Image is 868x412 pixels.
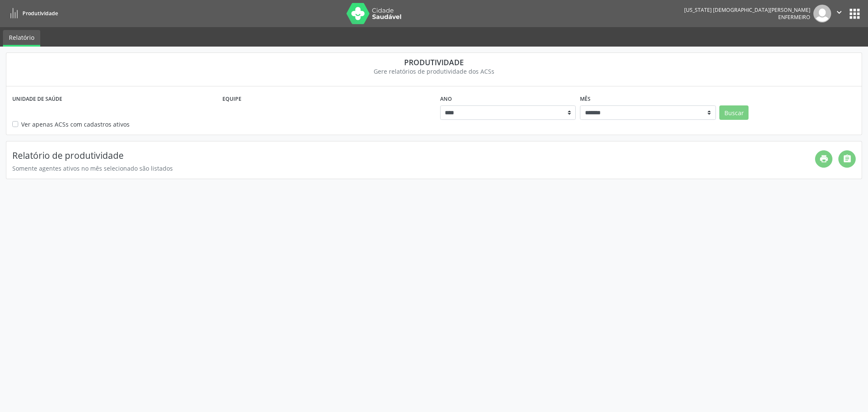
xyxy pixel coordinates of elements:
[12,92,62,105] label: Unidade de saúde
[21,120,130,129] label: Ver apenas ACSs com cadastros ativos
[580,92,591,105] label: Mês
[719,105,749,120] button: Buscar
[813,5,831,22] img: img
[12,58,856,67] div: Produtividade
[778,14,810,21] span: Enfermeiro
[684,6,810,14] div: [US_STATE] [DEMOGRAPHIC_DATA][PERSON_NAME]
[22,10,58,17] span: Produtividade
[3,30,40,47] a: Relatório
[6,6,58,20] a: Produtividade
[222,92,241,105] label: Equipe
[12,150,815,161] h4: Relatório de produtividade
[831,5,847,22] button: 
[835,8,844,17] i: 
[12,67,856,76] div: Gere relatórios de produtividade dos ACSs
[440,92,452,105] label: Ano
[847,6,862,21] button: apps
[12,164,815,173] div: Somente agentes ativos no mês selecionado são listados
